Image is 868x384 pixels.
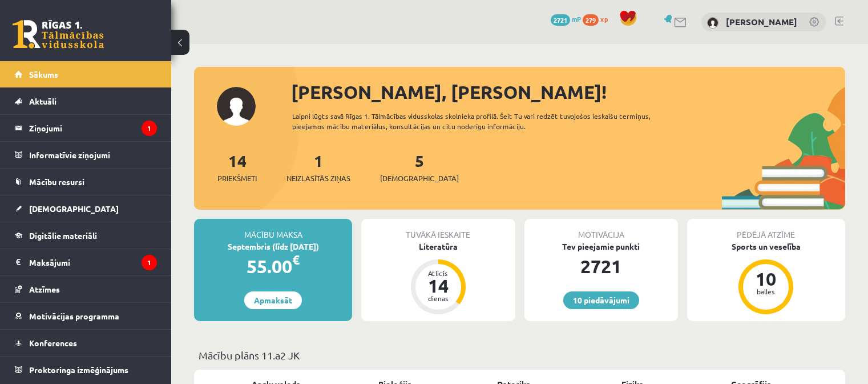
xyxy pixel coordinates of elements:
[292,111,683,131] div: Laipni lūgts savā Rīgas 1. Tālmācības vidusskolas skolnieka profilā. Šeit Tu vari redzēt tuvojošo...
[29,142,157,168] legend: Informatīvie ziņojumi
[361,219,515,241] div: Tuvākā ieskaite
[551,14,581,23] a: 2721 mP
[361,241,515,253] div: Literatūra
[15,303,157,329] a: Motivācijas programma
[29,249,157,275] legend: Maksājumi
[217,150,257,184] a: 14Priekšmeti
[29,203,119,214] span: [DEMOGRAPHIC_DATA]
[726,16,797,27] a: [PERSON_NAME]
[583,14,613,23] a: 279 xp
[286,173,350,184] span: Neizlasītās ziņas
[687,241,845,253] div: Sports un veselība
[29,284,60,294] span: Atzīmes
[421,295,455,302] div: dienas
[524,241,678,253] div: Tev pieejamie punkti
[286,150,350,184] a: 1Neizlasītās ziņas
[142,255,157,270] i: 1
[29,115,157,141] legend: Ziņojumi
[29,177,84,187] span: Mācību resursi
[29,365,128,375] span: Proktoringa izmēģinājums
[15,276,157,302] a: Atzīmes
[194,253,352,280] div: 55.00
[15,195,157,222] a: [DEMOGRAPHIC_DATA]
[421,270,455,277] div: Atlicis
[551,14,570,26] span: 2721
[583,14,599,26] span: 279
[15,222,157,249] a: Digitālie materiāli
[380,150,459,184] a: 5[DEMOGRAPHIC_DATA]
[29,69,58,79] span: Sākums
[15,357,157,383] a: Proktoringa izmēģinājums
[15,330,157,356] a: Konferences
[563,291,639,309] a: 10 piedāvājumi
[524,253,678,280] div: 2721
[524,219,678,241] div: Motivācija
[217,173,257,184] span: Priekšmeti
[15,115,157,141] a: Ziņojumi1
[15,169,157,195] a: Mācību resursi
[142,121,157,136] i: 1
[687,219,845,241] div: Pēdējā atzīme
[15,88,157,114] a: Aktuāli
[15,61,157,87] a: Sākums
[380,173,459,184] span: [DEMOGRAPHIC_DATA]
[291,78,845,106] div: [PERSON_NAME], [PERSON_NAME]!
[29,230,97,241] span: Digitālie materiāli
[572,14,581,23] span: mP
[292,251,300,268] span: €
[421,277,455,295] div: 14
[361,241,515,316] a: Literatūra Atlicis 14 dienas
[29,311,119,321] span: Motivācijas programma
[29,338,77,348] span: Konferences
[15,249,157,275] a: Maksājumi1
[687,241,845,316] a: Sports un veselība 10 balles
[194,241,352,253] div: Septembris (līdz [DATE])
[199,347,841,363] p: Mācību plāns 11.a2 JK
[600,14,608,23] span: xp
[15,142,157,168] a: Informatīvie ziņojumi
[13,20,104,49] a: Rīgas 1. Tālmācības vidusskola
[749,288,783,295] div: balles
[194,219,352,241] div: Mācību maksa
[749,270,783,288] div: 10
[29,96,56,106] span: Aktuāli
[244,291,302,309] a: Apmaksāt
[707,17,718,29] img: Kristīne Lazda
